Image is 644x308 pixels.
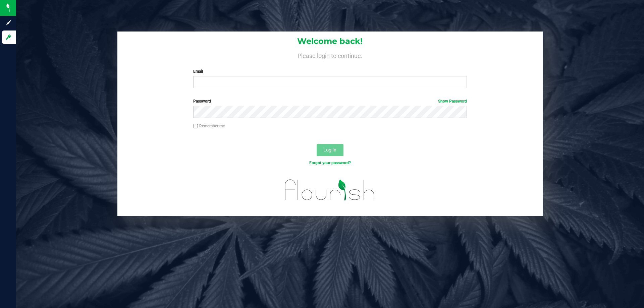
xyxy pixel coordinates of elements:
[309,161,351,165] a: Forgot your password?
[193,123,225,129] label: Remember me
[438,99,467,104] a: Show Password
[193,99,211,104] span: Password
[193,124,198,129] input: Remember me
[5,19,12,26] inline-svg: Sign up
[317,144,343,156] button: Log In
[117,37,543,46] h1: Welcome back!
[323,147,336,152] span: Log In
[5,34,12,41] inline-svg: Log in
[193,68,467,74] label: Email
[277,173,383,207] img: flourish_logo.svg
[117,51,543,59] h4: Please login to continue.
